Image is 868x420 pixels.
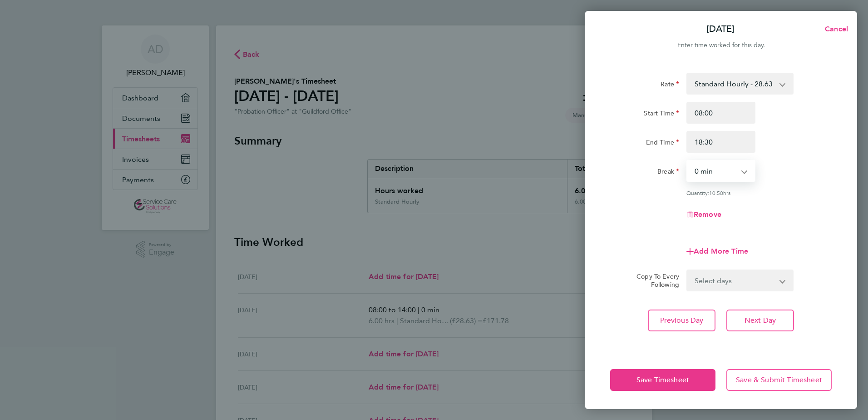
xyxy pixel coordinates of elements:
div: Quantity: hrs [686,189,794,196]
label: End Time [646,138,679,149]
span: Save & Submit Timesheet [736,375,822,385]
button: Add More Time [686,248,748,255]
input: E.g. 18:00 [686,131,755,153]
label: Copy To Every Following [629,272,679,289]
span: Add More Time [694,247,748,255]
button: Next Day [726,310,794,331]
span: Cancel [822,25,848,33]
p: [DATE] [706,23,735,35]
button: Remove [686,211,721,218]
div: Enter time worked for this day. [585,40,857,51]
label: Break [657,167,679,178]
input: E.g. 08:00 [686,102,755,124]
span: Next Day [745,316,776,325]
button: Save & Submit Timesheet [726,369,832,391]
span: Remove [694,210,721,219]
button: Save Timesheet [610,369,715,391]
label: Rate [661,80,679,91]
span: 10.50 [709,189,723,196]
span: Save Timesheet [636,375,689,385]
button: Cancel [810,20,857,38]
button: Previous Day [648,310,715,331]
label: Start Time [644,109,679,120]
span: Previous Day [660,316,704,325]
